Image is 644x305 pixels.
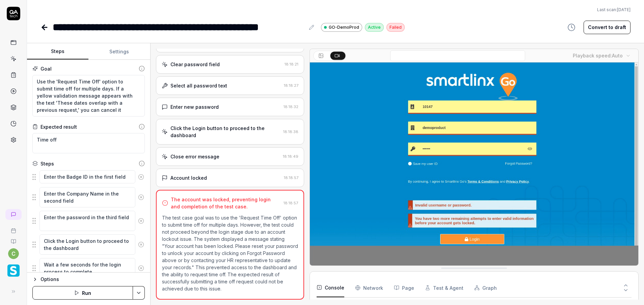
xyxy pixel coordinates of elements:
[171,196,281,210] div: The account was locked, preventing login and completion of the test case.
[8,248,19,259] button: c
[170,125,281,139] div: Click the Login button to proceed to the dashboard
[170,153,219,160] div: Close error message
[355,278,383,297] button: Network
[135,238,147,251] button: Remove step
[3,223,24,233] a: Book a call with us
[88,44,150,60] button: Settings
[135,190,147,204] button: Remove step
[3,259,24,278] button: Smartlinx Logo
[474,278,497,297] button: Graph
[32,234,145,255] div: Suggestions
[317,278,344,297] button: Console
[573,52,623,59] div: Playback speed:
[597,7,630,13] span: Last scan:
[284,104,298,109] time: 18:18:32
[170,174,207,181] div: Account locked
[597,7,630,13] button: Last scan:[DATE]
[617,7,630,12] time: [DATE]
[321,23,362,32] a: GO-DemoProd
[170,103,219,110] div: Enter new password
[162,214,298,292] p: The test case goal was to use the 'Request Time Off' option to submit time off for multiple days....
[32,187,145,208] div: Suggestions
[283,154,298,159] time: 18:18:49
[394,278,414,297] button: Page
[425,278,463,297] button: Test & Agent
[365,23,384,32] div: Active
[135,214,147,228] button: Remove step
[32,170,145,184] div: Suggestions
[135,170,147,184] button: Remove step
[284,175,298,180] time: 18:18:57
[41,275,145,283] div: Options
[5,209,22,220] a: New conversation
[41,123,77,130] div: Expected result
[284,201,298,205] time: 18:18:57
[32,258,145,279] div: Suggestions
[283,129,298,134] time: 18:18:38
[32,286,133,300] button: Run
[3,233,24,244] a: Documentation
[386,23,405,32] div: Failed
[563,21,580,34] button: View version history
[41,65,52,72] div: Goal
[170,82,227,89] div: Select all password text
[27,44,88,60] button: Steps
[41,160,54,167] div: Steps
[32,275,145,283] button: Options
[170,61,220,68] div: Clear password field
[32,210,145,231] div: Suggestions
[7,264,20,277] img: Smartlinx Logo
[584,21,630,34] button: Convert to draft
[284,83,298,88] time: 18:18:27
[329,24,359,30] span: GO-DemoProd
[135,261,147,275] button: Remove step
[285,62,298,67] time: 18:18:21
